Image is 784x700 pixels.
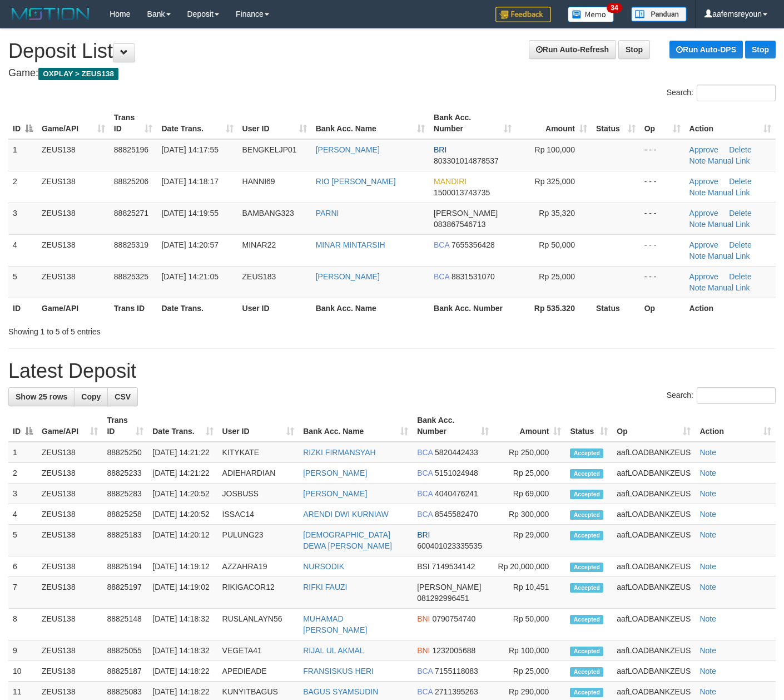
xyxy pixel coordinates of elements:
th: Trans ID: activate to sort column ascending [110,107,157,139]
td: ZEUS138 [37,203,110,234]
td: [DATE] 14:20:52 [148,484,217,504]
span: Copy 081292996451 to clipboard [417,594,469,603]
td: aafLOADBANKZEUS [612,463,695,484]
th: Action [685,298,776,318]
span: Copy 083867546713 to clipboard [434,220,485,229]
th: Status: activate to sort column ascending [565,410,612,442]
td: 8 [8,609,37,640]
a: RIJAL UL AKMAL [303,646,364,655]
span: Accepted [570,469,603,479]
span: Accepted [570,647,603,656]
a: Approve [689,209,718,218]
a: Manual Link [708,252,750,260]
td: aafLOADBANKZEUS [612,609,695,640]
a: Note [699,510,716,519]
td: aafLOADBANKZEUS [612,484,695,504]
th: Date Trans.: activate to sort column ascending [148,410,217,442]
a: [PERSON_NAME] [316,145,380,154]
span: BCA [417,687,433,696]
span: Copy 5151024948 to clipboard [435,469,478,477]
label: Search: [667,85,776,101]
a: Note [699,469,716,477]
a: Note [689,252,706,260]
td: 88825194 [102,556,148,577]
th: Date Trans.: activate to sort column ascending [157,107,237,139]
a: Delete [729,272,751,281]
span: Accepted [570,667,603,677]
a: MINAR MINTARSIH [316,240,385,249]
td: PULUNG23 [218,525,299,556]
h1: Deposit List [8,40,776,62]
span: BCA [434,240,449,249]
a: [PERSON_NAME] [303,489,367,498]
span: Copy 1500013743735 to clipboard [434,188,490,197]
span: Copy 4040476241 to clipboard [435,489,478,498]
a: Note [699,489,716,498]
td: JOSBUSS [218,484,299,504]
span: 88825196 [114,145,148,154]
a: Run Auto-DPS [669,41,743,58]
a: Manual Link [708,220,750,229]
span: MINAR22 [242,240,276,249]
a: CSV [107,387,138,406]
th: Amount: activate to sort column ascending [516,107,592,139]
span: Accepted [570,448,603,458]
a: BAGUS SYAMSUDIN [303,687,378,696]
a: Stop [618,40,650,59]
th: Amount: activate to sort column ascending [493,410,565,442]
td: 5 [8,266,37,298]
a: Delete [729,240,751,249]
a: Manual Link [708,188,750,197]
td: 88825187 [102,661,148,682]
td: 88825250 [102,442,148,463]
td: aafLOADBANKZEUS [612,525,695,556]
td: - - - [640,234,685,266]
a: Note [699,530,716,539]
a: Delete [729,209,751,218]
span: [DATE] 14:20:57 [161,240,218,249]
a: MUHAMAD [PERSON_NAME] [303,614,367,634]
span: [PERSON_NAME] [417,583,481,591]
span: Rp 325,000 [535,177,575,186]
td: ADIEHARDIAN [218,463,299,484]
td: aafLOADBANKZEUS [612,442,695,463]
th: Rp 535.320 [516,298,592,318]
td: 88825055 [102,640,148,661]
a: FRANSISKUS HERI [303,667,374,676]
span: Accepted [570,615,603,624]
a: Show 25 rows [8,387,75,406]
td: ZEUS138 [37,234,110,266]
td: - - - [640,203,685,234]
td: Rp 25,000 [493,661,565,682]
td: APEDIEADE [218,661,299,682]
span: Accepted [570,531,603,540]
span: BCA [417,469,433,477]
a: Approve [689,145,718,154]
span: BRI [434,145,446,154]
span: 88825271 [114,209,148,218]
span: Copy 0790754740 to clipboard [432,614,475,623]
td: [DATE] 14:21:22 [148,463,217,484]
td: Rp 20,000,000 [493,556,565,577]
a: Note [699,562,716,571]
th: Trans ID: activate to sort column ascending [102,410,148,442]
a: NURSODIK [303,562,344,571]
a: Approve [689,240,718,249]
span: Copy 8545582470 to clipboard [435,510,478,519]
span: Accepted [570,490,603,499]
a: ARENDI DWI KURNIAW [303,510,388,519]
span: [DATE] 14:19:55 [161,209,218,218]
span: BAMBANG323 [242,209,294,218]
a: RIZKI FIRMANSYAH [303,448,375,457]
td: aafLOADBANKZEUS [612,504,695,525]
span: Copy 7155118083 to clipboard [435,667,478,676]
th: Bank Acc. Name: activate to sort column ascending [311,107,429,139]
span: Accepted [570,563,603,572]
td: ZEUS138 [37,463,102,484]
td: [DATE] 14:20:12 [148,525,217,556]
td: 9 [8,640,37,661]
th: ID [8,298,37,318]
h1: Latest Deposit [8,360,776,382]
h4: Game: [8,68,776,79]
span: 88825206 [114,177,148,186]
